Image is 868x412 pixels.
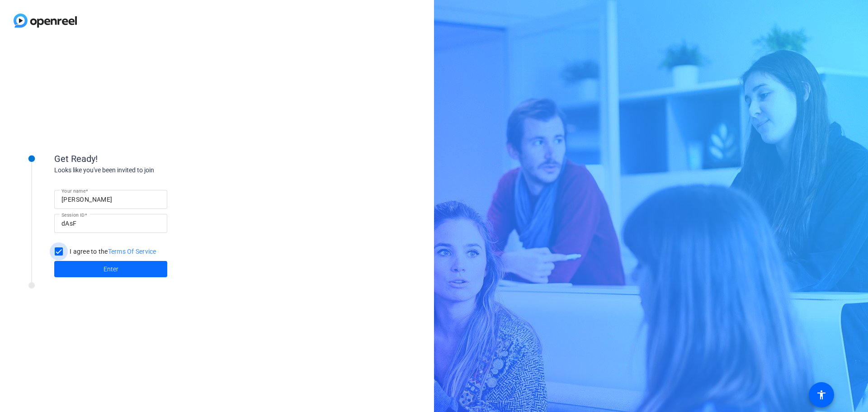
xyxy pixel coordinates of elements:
[61,188,85,194] mat-label: Your name
[54,261,167,277] button: Enter
[61,212,85,218] mat-label: Session ID
[104,265,118,274] span: Enter
[816,389,827,400] mat-icon: accessibility
[54,152,235,166] div: Get Ready!
[68,247,156,256] label: I agree to the
[108,248,156,255] a: Terms Of Service
[54,166,235,175] div: Looks like you've been invited to join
